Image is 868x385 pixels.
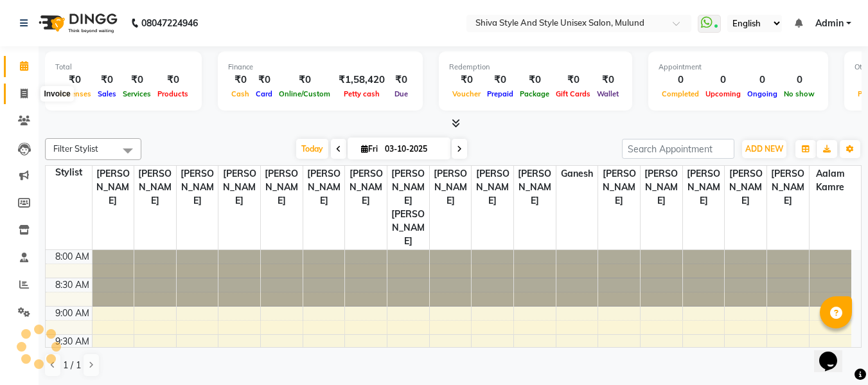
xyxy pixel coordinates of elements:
span: [PERSON_NAME] [683,166,725,209]
span: Gift Cards [553,89,594,98]
span: [PERSON_NAME] [177,166,218,209]
span: [PERSON_NAME] [134,166,176,209]
div: ₹0 [484,73,517,87]
div: 9:00 AM [53,307,92,320]
div: ₹0 [390,73,412,87]
span: Cash [228,89,252,98]
span: ganesh [556,166,598,182]
span: [PERSON_NAME] [218,166,260,209]
div: ₹0 [594,73,622,87]
span: Products [154,89,191,98]
span: [PERSON_NAME] [598,166,640,209]
iframe: chat widget [814,334,855,372]
span: [PERSON_NAME] [472,166,513,209]
span: Services [120,89,154,98]
span: Ongoing [744,89,781,98]
div: Total [55,62,191,73]
div: Stylist [46,166,92,179]
div: ₹0 [154,73,191,87]
span: Petty cash [341,89,383,98]
span: Completed [659,89,702,98]
span: [PERSON_NAME] [345,166,387,209]
span: Admin [815,17,844,30]
span: Aalam kamre [810,166,851,195]
div: 0 [659,73,702,87]
input: Search Appointment [622,139,734,159]
span: Filter Stylist [53,143,98,154]
span: [PERSON_NAME] [725,166,766,209]
span: [PERSON_NAME] [767,166,809,209]
div: Finance [228,62,412,73]
div: ₹0 [94,73,120,87]
div: ₹1,58,420 [333,73,390,87]
div: ₹0 [449,73,484,87]
div: 0 [781,73,818,87]
span: Due [391,89,411,98]
button: ADD NEW [742,140,786,158]
div: ₹0 [517,73,553,87]
div: ₹0 [228,73,252,87]
span: Wallet [594,89,622,98]
span: [PERSON_NAME] [PERSON_NAME] [387,166,429,249]
div: ₹0 [55,73,94,87]
span: Prepaid [484,89,517,98]
div: 9:30 AM [53,335,92,348]
span: Today [296,139,328,159]
span: [PERSON_NAME] [641,166,682,209]
div: 8:30 AM [53,278,92,292]
div: ₹0 [120,73,154,87]
span: No show [781,89,818,98]
div: Appointment [659,62,818,73]
span: ADD NEW [745,144,783,154]
span: [PERSON_NAME] [514,166,556,209]
b: 08047224946 [141,5,198,41]
div: ₹0 [553,73,594,87]
div: Redemption [449,62,622,73]
span: [PERSON_NAME] [93,166,134,209]
div: 0 [744,73,781,87]
span: Online/Custom [276,89,333,98]
img: logo [33,5,121,41]
span: [PERSON_NAME] [303,166,345,209]
span: Package [517,89,553,98]
span: [PERSON_NAME] [430,166,472,209]
span: Voucher [449,89,484,98]
span: Sales [94,89,120,98]
div: 8:00 AM [53,250,92,264]
div: Invoice [40,86,73,102]
div: ₹0 [276,73,333,87]
span: Card [252,89,276,98]
span: 1 / 1 [63,359,81,372]
span: [PERSON_NAME] [261,166,303,209]
div: 0 [702,73,744,87]
span: Upcoming [702,89,744,98]
input: 2025-10-03 [381,139,445,159]
span: Fri [358,144,381,154]
div: ₹0 [252,73,276,87]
